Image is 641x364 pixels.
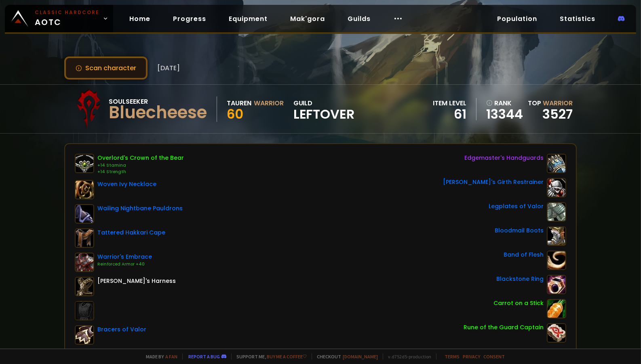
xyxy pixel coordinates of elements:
div: Tauren [227,98,251,108]
div: Warrior [254,98,284,108]
div: Soulseeker [109,96,207,107]
div: Reinforced Armor +40 [97,261,152,268]
img: item-19120 [547,323,566,343]
div: 61 [433,108,466,120]
div: [PERSON_NAME]'s Harness [97,277,176,285]
div: Rune of the Guard Captain [464,323,544,332]
span: [DATE] [157,63,180,73]
a: Privacy [463,354,480,360]
img: item-13959 [547,178,566,197]
div: Legplates of Valor [489,202,544,211]
span: 60 [227,105,243,123]
div: Bloodmail Boots [495,226,544,235]
div: Band of Flesh [504,251,544,259]
a: Equipment [222,10,274,27]
div: Carrot on a Stick [493,299,544,308]
a: a fan [165,354,177,360]
img: item-20219 [75,228,94,248]
span: v. d752d5 - production [383,354,431,360]
div: Overlord's Crown of the Bear [97,154,184,162]
img: item-6125 [75,277,94,296]
span: Warrior [543,98,573,108]
a: [DOMAIN_NAME] [343,354,378,360]
img: item-11122 [547,299,566,318]
div: Tattered Hakkari Cape [97,228,165,237]
a: Consent [483,354,505,360]
div: +14 Strength [97,169,184,175]
a: Statistics [553,10,602,27]
span: Checkout [312,354,378,360]
div: Bluecheese [109,107,207,119]
span: AOTC [35,9,99,28]
a: Terms [445,354,460,360]
div: Blackstone Ring [496,275,544,283]
img: item-17713 [547,275,566,294]
span: Made by [141,354,177,360]
span: Support me, [231,354,307,360]
img: item-14616 [547,226,566,246]
img: item-16735 [75,325,94,345]
a: Home [123,10,157,27]
a: Classic HardcoreAOTC [5,5,113,32]
div: Bracers of Valor [97,325,146,334]
img: item-14551 [547,154,566,173]
div: Top [528,98,573,108]
a: 3527 [542,105,573,123]
button: Scan character [64,56,148,79]
div: Wailing Nightbane Pauldrons [97,204,183,213]
div: +14 Stamina [97,162,184,169]
small: Classic Hardcore [35,9,99,16]
img: item-10845 [75,253,94,272]
div: rank [486,98,523,108]
a: Mak'gora [284,10,331,27]
div: [PERSON_NAME]'s Girth Restrainer [443,178,544,186]
a: Buy me a coffee [267,354,307,360]
div: Woven Ivy Necklace [97,180,156,188]
div: Edgemaster's Handguards [464,154,544,162]
span: LEFTOVER [293,108,355,120]
img: item-13405 [75,204,94,224]
a: Population [491,10,544,27]
img: item-19159 [75,180,94,199]
img: item-16732 [547,202,566,222]
a: Guilds [341,10,377,27]
img: item-10207 [75,154,94,173]
a: Report a bug [188,354,220,360]
a: Progress [167,10,213,27]
div: item level [433,98,466,108]
div: Warrior's Embrace [97,253,152,261]
img: item-13373 [547,251,566,270]
a: 13344 [486,108,523,120]
div: guild [293,98,355,120]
